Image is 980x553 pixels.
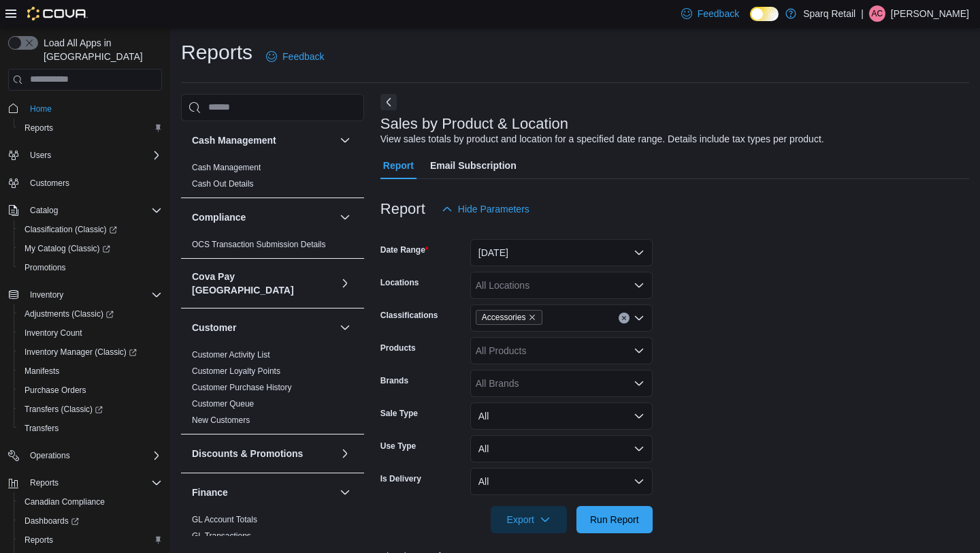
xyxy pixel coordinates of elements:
[19,120,59,136] a: Reports
[24,287,162,303] span: Inventory
[19,532,59,548] a: Reports
[14,362,167,381] button: Manifests
[470,468,653,495] button: All
[24,404,103,415] span: Transfers (Classic)
[470,435,653,462] button: All
[14,220,167,239] a: Classification (Classic)
[337,132,353,148] button: Cash Management
[634,313,644,323] button: Open list of options
[38,36,162,63] span: Load All Apps in [GEOGRAPHIC_DATA]
[380,94,397,110] button: Next
[24,496,105,507] span: Canadian Compliance
[24,475,162,491] span: Reports
[19,325,88,341] a: Inventory Count
[24,447,162,464] span: Operations
[24,516,79,526] span: Dashboards
[24,475,64,491] button: Reports
[261,43,329,70] a: Feedback
[192,162,261,173] span: Cash Management
[576,506,653,533] button: Run Report
[872,5,883,22] span: AC
[499,506,559,533] span: Export
[19,420,162,437] span: Transfers
[14,492,167,511] button: Canadian Compliance
[19,494,110,510] a: Canadian Compliance
[192,447,334,460] button: Discounts & Promotions
[181,39,252,66] h1: Reports
[24,347,137,358] span: Inventory Manager (Classic)
[181,511,364,550] div: Finance
[27,7,88,20] img: Cova
[3,146,167,165] button: Users
[24,174,162,191] span: Customers
[30,178,69,189] span: Customers
[192,415,250,425] a: New Customers
[590,513,639,526] span: Run Report
[19,306,162,322] span: Adjustments (Classic)
[24,100,162,117] span: Home
[24,175,75,191] a: Customers
[192,321,334,334] button: Customer
[337,319,353,336] button: Customer
[528,313,536,321] button: Remove Accessories from selection in this group
[24,262,66,273] span: Promotions
[192,531,251,541] a: GL Transactions
[24,123,53,133] span: Reports
[14,381,167,400] button: Purchase Orders
[337,209,353,225] button: Compliance
[19,221,122,238] a: Classification (Classic)
[24,366,59,377] span: Manifests
[192,350,270,360] a: Customer Activity List
[380,343,416,353] label: Products
[380,244,429,255] label: Date Range
[30,205,58,216] span: Catalog
[192,239,326,250] span: OCS Transaction Submission Details
[458,202,529,216] span: Hide Parameters
[192,382,292,393] span: Customer Purchase History
[3,473,167,492] button: Reports
[14,343,167,362] a: Inventory Manager (Classic)
[14,304,167,323] a: Adjustments (Classic)
[491,506,567,533] button: Export
[24,287,69,303] button: Inventory
[192,398,254,409] span: Customer Queue
[24,535,53,546] span: Reports
[619,313,630,323] button: Clear input
[19,259,162,276] span: Promotions
[14,511,167,531] a: Dashboards
[380,310,438,321] label: Classifications
[750,7,779,21] input: Dark Mode
[192,486,334,499] button: Finance
[192,178,254,189] span: Cash Out Details
[14,118,167,138] button: Reports
[803,5,855,22] p: Sparq Retail
[19,306,119,322] a: Adjustments (Classic)
[192,163,261,172] a: Cash Management
[192,366,280,377] span: Customer Loyalty Points
[14,419,167,438] button: Transfers
[14,531,167,550] button: Reports
[192,270,334,297] h3: Cova Pay [GEOGRAPHIC_DATA]
[192,447,303,460] h3: Discounts & Promotions
[24,101,57,117] a: Home
[192,133,276,147] h3: Cash Management
[19,532,162,548] span: Reports
[19,382,92,398] a: Purchase Orders
[482,311,526,324] span: Accessories
[24,447,76,464] button: Operations
[3,99,167,118] button: Home
[192,210,334,224] button: Compliance
[337,484,353,501] button: Finance
[337,275,353,291] button: Cova Pay [GEOGRAPHIC_DATA]
[181,159,364,197] div: Cash Management
[3,446,167,465] button: Operations
[192,240,326,249] a: OCS Transaction Submission Details
[19,420,64,437] a: Transfers
[192,531,251,541] span: GL Transactions
[19,401,108,417] a: Transfers (Classic)
[24,202,63,219] button: Catalog
[192,383,292,392] a: Customer Purchase History
[282,50,324,63] span: Feedback
[3,285,167,304] button: Inventory
[14,323,167,343] button: Inventory Count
